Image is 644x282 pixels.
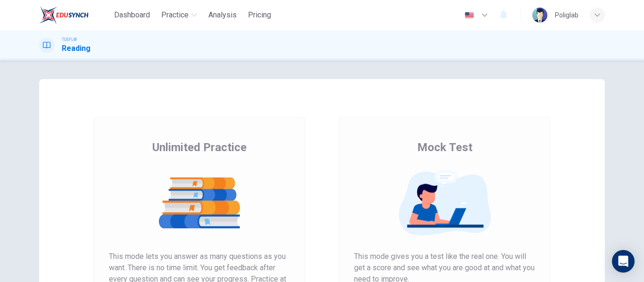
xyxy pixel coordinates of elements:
[532,8,547,23] img: Profile picture
[161,9,189,21] span: Practice
[417,140,472,155] span: Mock Test
[208,9,237,21] span: Analysis
[244,7,275,24] button: Pricing
[612,250,635,273] div: Open Intercom Messenger
[555,9,578,21] div: Poliglab
[463,12,475,19] img: en
[39,6,89,24] img: EduSynch logo
[62,43,91,54] h1: Reading
[39,6,110,24] a: EduSynch logo
[114,9,150,21] span: Dashboard
[248,9,271,21] span: Pricing
[205,7,240,24] button: Analysis
[152,140,247,155] span: Unlimited Practice
[157,7,201,24] button: Practice
[110,7,154,24] button: Dashboard
[62,36,77,43] span: TOEFL®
